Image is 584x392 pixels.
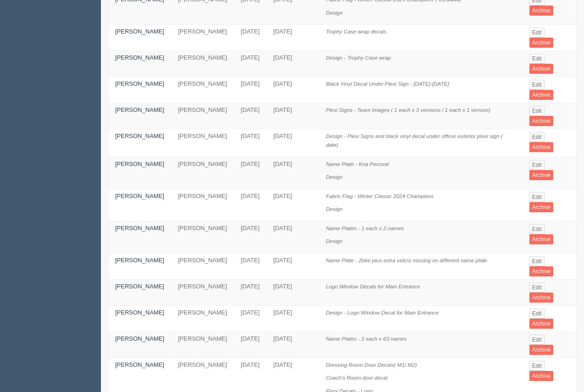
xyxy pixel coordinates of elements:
[326,107,490,113] i: Plexi Signs - Team Images ( 1 each x 3 versions / 1 each x 1 version)
[529,116,553,126] a: Archive
[267,25,319,51] td: [DATE]
[267,51,319,77] td: [DATE]
[529,28,545,38] a: Edit
[529,371,553,381] a: Archive
[326,161,389,167] i: Name Plate - Koa Percival
[115,225,164,232] a: [PERSON_NAME]
[267,305,319,331] td: [DATE]
[529,345,553,355] a: Archive
[529,309,545,319] a: Edit
[234,103,267,129] td: [DATE]
[326,336,406,342] i: Name Plates - 1 each x 63 names
[171,253,234,279] td: [PERSON_NAME]
[326,10,342,16] i: Design
[267,279,319,305] td: [DATE]
[115,193,164,199] a: [PERSON_NAME]
[326,28,386,34] i: Trophy Case wrap decals
[234,77,267,103] td: [DATE]
[171,189,234,221] td: [PERSON_NAME]
[267,331,319,358] td: [DATE]
[171,305,234,331] td: [PERSON_NAME]
[326,206,342,212] i: Design
[267,221,319,253] td: [DATE]
[115,80,164,87] a: [PERSON_NAME]
[529,234,553,244] a: Archive
[234,279,267,305] td: [DATE]
[234,129,267,157] td: [DATE]
[326,193,434,199] i: Fabric Flag - Winter Classic 2024 Champions
[326,375,387,381] i: Coach's Room door decal
[529,361,545,371] a: Edit
[529,64,553,74] a: Archive
[529,192,545,202] a: Edit
[171,129,234,157] td: [PERSON_NAME]
[171,103,234,129] td: [PERSON_NAME]
[529,160,545,170] a: Edit
[171,157,234,189] td: [PERSON_NAME]
[529,80,545,90] a: Edit
[171,25,234,51] td: [PERSON_NAME]
[171,77,234,103] td: [PERSON_NAME]
[326,55,390,61] i: Design - Trophy Case wrap
[529,6,553,16] a: Archive
[326,257,487,263] i: Name Plate - Zeke plus extra velcro missing on different name plate
[115,283,164,290] a: [PERSON_NAME]
[234,51,267,77] td: [DATE]
[267,103,319,129] td: [DATE]
[171,51,234,77] td: [PERSON_NAME]
[326,362,417,368] i: Dressing Room Door Decals( M1/ M2)
[326,238,342,244] i: Design
[529,38,553,48] a: Archive
[529,90,553,100] a: Archive
[529,202,553,212] a: Archive
[234,189,267,221] td: [DATE]
[267,129,319,157] td: [DATE]
[529,266,553,276] a: Archive
[529,132,545,142] a: Edit
[115,54,164,61] a: [PERSON_NAME]
[326,174,342,180] i: Design
[267,77,319,103] td: [DATE]
[326,309,439,315] i: Design - Logo Window Decal for Main Entrance
[529,54,545,64] a: Edit
[115,28,164,35] a: [PERSON_NAME]
[529,170,553,180] a: Archive
[234,331,267,358] td: [DATE]
[115,335,164,342] a: [PERSON_NAME]
[529,256,545,266] a: Edit
[267,189,319,221] td: [DATE]
[115,309,164,316] a: [PERSON_NAME]
[115,257,164,264] a: [PERSON_NAME]
[234,25,267,51] td: [DATE]
[267,253,319,279] td: [DATE]
[529,282,545,293] a: Edit
[529,335,545,345] a: Edit
[529,142,553,152] a: Archive
[326,283,420,289] i: Logo Window Decals for Main Entrance
[234,305,267,331] td: [DATE]
[171,221,234,253] td: [PERSON_NAME]
[326,81,449,87] i: Black Vinyl Decal Under Plexi Sign - [DATE]-[DATE]
[529,319,553,329] a: Archive
[171,331,234,358] td: [PERSON_NAME]
[529,106,545,116] a: Edit
[267,157,319,189] td: [DATE]
[326,225,404,231] i: Name Plates - 1 each x 2 names
[234,253,267,279] td: [DATE]
[115,133,164,139] a: [PERSON_NAME]
[115,361,164,368] a: [PERSON_NAME]
[234,221,267,253] td: [DATE]
[171,279,234,305] td: [PERSON_NAME]
[115,160,164,167] a: [PERSON_NAME]
[234,157,267,189] td: [DATE]
[115,106,164,113] a: [PERSON_NAME]
[529,293,553,303] a: Archive
[326,133,502,148] i: Design - Plexi Signs and black vinyl decal under officer exterior plexi sign ( date)
[529,224,545,234] a: Edit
